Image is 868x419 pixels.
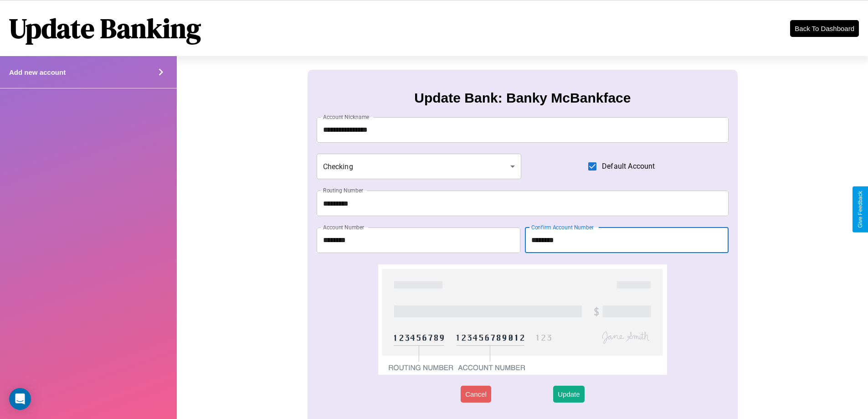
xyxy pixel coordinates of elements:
button: Cancel [461,386,491,403]
div: Open Intercom Messenger [9,388,31,410]
h4: Add new account [9,68,66,76]
label: Account Nickname [323,113,370,121]
span: Default Account [602,161,655,172]
button: Update [553,386,584,403]
label: Routing Number [323,186,363,194]
img: check [378,264,667,375]
div: Give Feedback [857,191,863,228]
h1: Update Banking [9,10,201,47]
label: Account Number [323,223,364,231]
button: Back To Dashboard [790,20,859,37]
h3: Update Bank: Banky McBankface [414,90,631,106]
div: Checking [317,154,522,179]
label: Confirm Account Number [531,223,594,231]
